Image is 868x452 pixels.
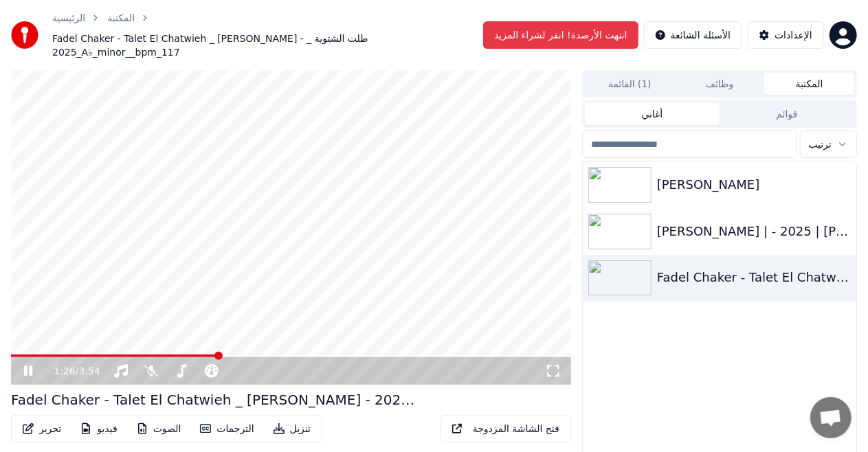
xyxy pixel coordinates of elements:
[265,418,319,440] button: تنزيل
[72,418,125,440] button: فيديو
[11,21,38,49] img: youka
[52,11,483,59] nav: breadcrumb
[675,73,765,95] button: وظائف
[638,77,652,91] span: ( 1 )
[54,364,87,378] div: /
[809,137,832,151] span: ترتيب
[129,418,190,440] button: الصوت
[657,175,851,194] div: [PERSON_NAME]
[657,222,851,241] div: [PERSON_NAME] | - 2025 | [PERSON_NAME]لك قدام
[54,364,75,378] span: 1:26
[52,32,483,59] span: Fadel Chaker - Talet El Chatwieh _ [PERSON_NAME] - طلت الشتوية _ 2025_A♭_minor__bpm_117
[720,103,854,125] button: قوائم
[748,21,824,49] button: الإعدادات
[192,418,262,440] button: الترجمات
[78,364,100,378] span: 3:54
[657,268,851,287] div: Fadel Chaker - Talet El Chatwieh _ [PERSON_NAME] - طلت الشتوية _ 2025_A♭_minor__bpm_117
[52,11,85,25] a: الرئيسية
[107,11,135,25] a: المكتبة
[764,73,854,95] button: المكتبة
[585,73,675,95] button: القائمة
[810,397,852,438] div: Open chat
[14,418,69,440] button: تحرير
[775,28,812,42] div: الإعدادات
[441,415,571,442] button: فتح الشاشة المزدوجة
[483,21,638,49] button: انتهت الأرصدة! انقر لشراء المزيد
[11,390,423,409] div: Fadel Chaker - Talet El Chatwieh _ [PERSON_NAME] - طلت الشتوية _ 2025_A♭_minor__bpm_117
[585,103,720,125] button: أغاني
[644,21,743,49] button: الأسئلة الشائعة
